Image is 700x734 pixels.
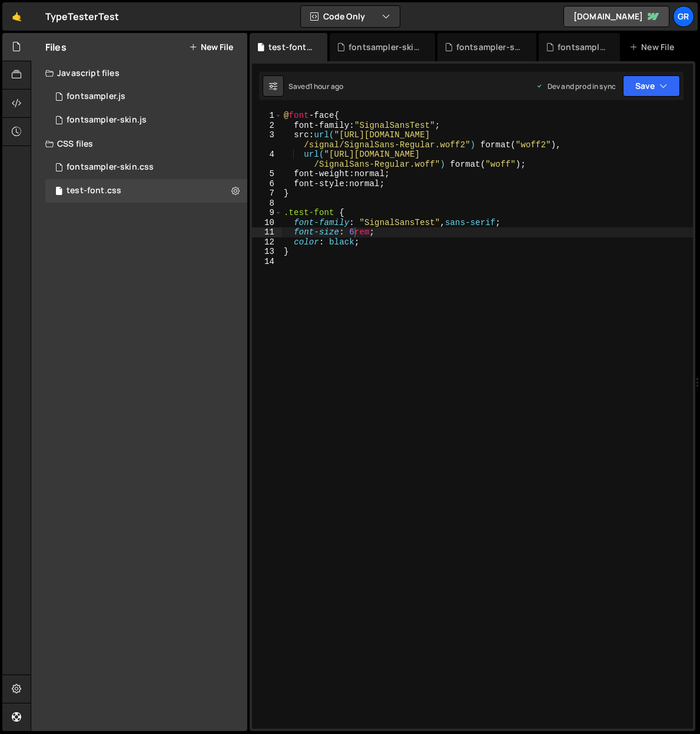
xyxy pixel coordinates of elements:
div: fontsampler.js [558,41,606,53]
div: 14 [252,257,282,267]
div: 6 [252,179,282,189]
button: Save [623,75,680,97]
a: [DOMAIN_NAME] [563,6,669,27]
div: test-font.css [67,186,121,196]
div: 12 [252,237,282,247]
div: 2 [252,121,282,131]
div: fontsampler-skin.js [456,41,522,53]
div: Saved [288,81,343,91]
div: TypeTesterTest [45,9,119,24]
div: 1 [252,111,282,121]
div: 5 [252,169,282,179]
div: 7 [252,189,282,199]
div: Dev and prod in sync [536,81,616,91]
div: 13 [252,247,282,257]
div: 17031/46795.css [45,156,247,179]
div: 17031/46792.js [45,85,247,108]
div: 17031/46794.js [45,108,247,132]
div: 4 [252,150,282,169]
button: Code Only [301,6,400,27]
div: 1 hour ago [310,81,344,91]
div: Javascript files [31,61,247,85]
div: 10 [252,218,282,228]
a: 🤙 [2,2,31,31]
div: fontsampler-skin.css [349,41,420,53]
div: fontsampler.js [67,91,125,102]
div: 3 [252,130,282,150]
div: 11 [252,227,282,237]
div: CSS files [31,132,247,156]
button: New File [189,42,233,52]
div: 9 [252,208,282,218]
div: test-font.css [268,41,313,53]
div: fontsampler-skin.css [67,162,154,173]
div: fontsampler-skin.js [67,115,147,125]
div: 17031/46814.css [45,179,247,203]
div: New File [629,41,679,53]
a: Gr [673,6,694,27]
h2: Files [45,41,67,54]
div: 8 [252,199,282,209]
